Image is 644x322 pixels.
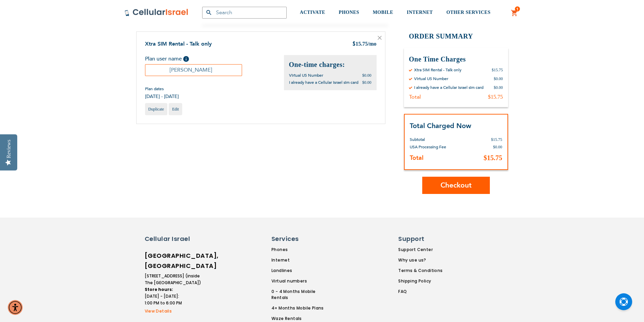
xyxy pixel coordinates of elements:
div: 15.75 [352,40,377,48]
a: Internet [271,257,333,263]
th: Subtotal [410,131,471,143]
span: Help [183,56,189,62]
span: INTERNET [407,10,433,15]
div: I already have a Cellular Israel sim card [414,85,483,90]
span: $0.00 [362,80,372,85]
a: Why use us? [398,257,443,263]
span: $15.75 [484,154,502,162]
strong: Total Charged Now [410,121,471,130]
a: Landlines [271,268,333,274]
div: Reviews [6,140,12,158]
span: $15.75 [491,137,502,142]
div: Virtual US Number [414,76,448,81]
span: Edit [172,107,179,112]
span: $0.00 [493,145,502,149]
span: Duplicate [148,107,164,112]
a: Virtual numbers [271,278,333,284]
h6: [GEOGRAPHIC_DATA], [GEOGRAPHIC_DATA] [145,251,202,271]
span: Plan user name [145,55,182,63]
span: /mo [368,41,377,47]
button: Checkout [422,177,490,194]
span: PHONES [339,10,359,15]
h3: One Time Charges [409,55,503,64]
a: FAQ [398,289,443,295]
span: $0.00 [362,73,372,78]
strong: Total [410,154,424,162]
span: MOBILE [373,10,393,15]
h6: Support [398,234,438,243]
div: $0.00 [494,76,503,81]
a: 0 - 4 Months Mobile Rentals [271,289,333,301]
div: Total [409,94,421,100]
strong: Store hours: [145,287,173,292]
span: Plan dates [145,86,179,92]
a: Terms & Conditions [398,268,443,274]
a: 1 [511,9,518,17]
span: 1 [516,6,519,12]
a: View Details [145,308,202,314]
span: [DATE] - [DATE] [145,93,179,100]
span: Checkout [440,180,472,190]
div: Xtra SIM Rental - Talk only [414,67,461,73]
a: Duplicate [145,103,168,115]
div: Accessibility Menu [8,300,23,315]
div: $15.75 [488,94,503,100]
span: Virtual US Number [289,73,323,78]
h6: Services [271,234,329,243]
li: [STREET_ADDRESS] (inside The [GEOGRAPHIC_DATA]) [DATE] - [DATE]: 1:00 PM to 6:00 PM [145,273,202,306]
a: Xtra SIM Rental - Talk only [145,40,212,48]
div: $0.00 [494,85,503,90]
a: Shipping Policy [398,278,443,284]
img: Cellular Israel Logo [124,8,189,17]
span: I already have a Cellular Israel sim card [289,80,358,85]
a: Phones [271,247,333,253]
div: $15.75 [492,67,503,73]
a: Support Center [398,247,443,253]
h2: Order Summary [404,31,508,41]
span: $ [352,41,356,48]
h2: One-time charges: [289,60,372,69]
h6: Cellular Israel [145,234,202,243]
a: 4+ Months Mobile Plans [271,305,333,311]
input: Search [202,7,287,19]
span: ACTIVATE [300,10,325,15]
a: Waze Rentals [271,316,333,322]
span: USA Processing Fee [410,144,446,150]
span: OTHER SERVICES [446,10,491,15]
a: Edit [169,103,182,115]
